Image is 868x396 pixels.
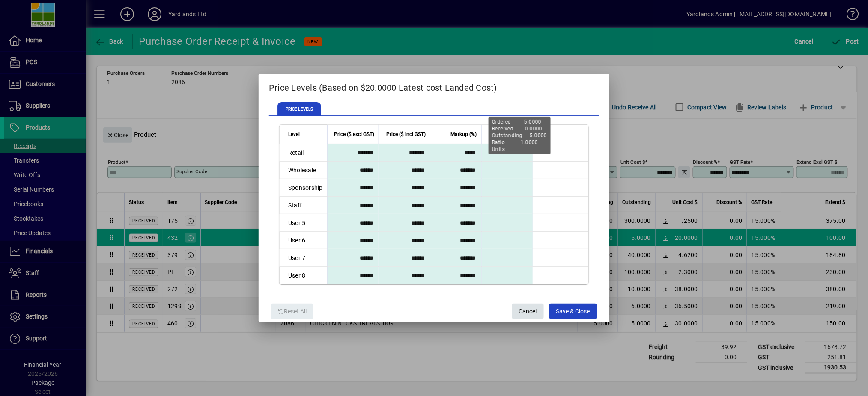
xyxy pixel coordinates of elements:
[280,249,327,267] td: User 7
[519,304,537,319] span: Cancel
[288,130,300,139] span: Level
[280,197,327,214] td: Staff
[512,304,544,319] button: Cancel
[556,304,590,319] span: Save & Close
[277,102,321,116] span: PRICE LEVELS
[280,144,327,162] td: Retail
[280,232,327,249] td: User 6
[280,162,327,179] td: Wholesale
[451,130,477,139] span: Markup (%)
[334,130,374,139] span: Price ($ excl GST)
[489,117,551,154] div: Ordered 5.0000 Received 0.0000 Outstanding 5.0000 Ratio 1.0000 Units
[280,267,327,284] td: User 8
[549,304,597,319] button: Save & Close
[259,74,609,98] h2: Price Levels (Based on $20.0000 Latest cost Landed Cost)
[280,179,327,197] td: Sponsorship
[280,214,327,232] td: User 5
[386,130,426,139] span: Price ($ incl GST)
